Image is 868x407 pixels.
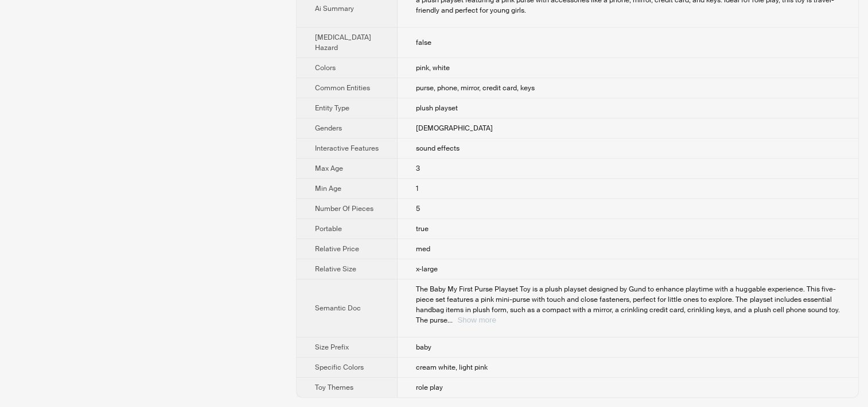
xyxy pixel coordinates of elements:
[315,363,364,372] span: Specific Colors
[315,83,370,93] span: Common Entities
[315,383,353,392] span: Toy Themes
[416,224,429,233] span: true
[315,63,336,72] span: Colors
[315,33,371,52] span: [MEDICAL_DATA] Hazard
[315,4,354,13] span: Ai Summary
[447,316,453,325] span: ...
[315,204,373,213] span: Number Of Pieces
[416,383,443,392] span: role play
[315,264,356,274] span: Relative Size
[416,363,488,372] span: cream white, light pink
[315,184,341,193] span: Min Age
[416,244,430,254] span: med
[315,224,342,233] span: Portable
[315,304,361,313] span: Semantic Doc
[315,244,359,254] span: Relative Price
[416,264,438,274] span: x-large
[315,103,349,113] span: Entity Type
[315,164,343,173] span: Max Age
[416,124,493,133] span: [DEMOGRAPHIC_DATA]
[416,63,450,72] span: pink, white
[457,316,496,324] button: Expand
[416,184,418,193] span: 1
[416,343,431,352] span: baby
[416,83,535,93] span: purse, phone, mirror, credit card, keys
[315,343,349,352] span: Size Prefix
[315,144,379,153] span: Interactive Features
[416,103,458,113] span: plush playset
[416,164,420,173] span: 3
[416,285,839,325] span: The Baby My First Purse Playset Toy is a plush playset designed by Gund to enhance playtime with ...
[416,284,840,325] div: The Baby My First Purse Playset Toy is a plush playset designed by Gund to enhance playtime with ...
[416,204,420,213] span: 5
[315,124,342,133] span: Genders
[416,38,431,47] span: false
[416,144,460,153] span: sound effects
